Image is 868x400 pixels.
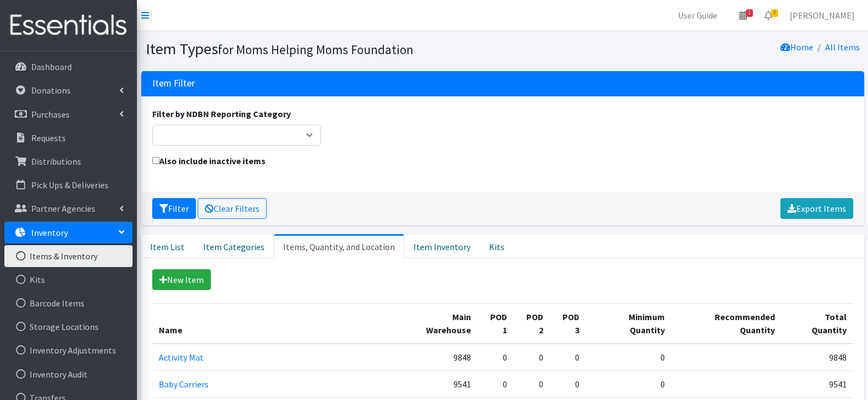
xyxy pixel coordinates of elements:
a: Baby Carriers [159,379,209,390]
p: Dashboard [31,61,72,72]
td: 9541 [400,370,478,397]
p: Requests [31,132,66,143]
p: Pick Ups & Deliveries [31,179,108,190]
p: Distributions [31,156,81,167]
img: HumanEssentials [4,7,133,44]
td: 0 [514,370,550,397]
a: Donations [4,79,133,101]
p: Purchases [31,109,70,120]
a: Requests [4,127,133,149]
td: 0 [550,370,586,397]
a: Clear Filters [198,198,267,219]
td: 0 [478,344,514,371]
p: Inventory [31,227,68,238]
a: Item Categories [194,234,274,258]
a: 3 [756,4,781,26]
a: All Items [825,42,860,53]
button: Filter [152,198,196,219]
a: Inventory Audit [4,363,133,385]
a: Items & Inventory [4,245,133,267]
a: User Guide [669,4,726,26]
label: Filter by NDBN Reporting Category [152,107,291,120]
th: POD 2 [514,303,550,344]
a: Partner Agencies [4,198,133,219]
a: Items, Quantity, and Location [274,234,404,258]
small: for Moms Helping Moms Foundation [218,42,413,57]
h1: Item Types [146,39,499,59]
a: Kits [480,234,514,258]
td: 9848 [400,344,478,371]
a: Item Inventory [404,234,480,258]
td: 0 [478,370,514,397]
span: 1 [746,9,753,17]
th: Recommended Quantity [671,303,781,344]
td: 0 [586,344,671,371]
th: Total Quantity [781,303,853,344]
a: Pick Ups & Deliveries [4,174,133,196]
th: Main Warehouse [400,303,478,344]
a: New Item [152,269,211,290]
th: Name [152,303,400,344]
a: Inventory Adjustments [4,339,133,361]
h3: Item Filter [152,78,195,89]
a: Item List [141,234,194,258]
th: POD 1 [478,303,514,344]
td: 0 [514,344,550,371]
td: 9541 [781,370,853,397]
th: Minimum Quantity [586,303,671,344]
label: Also include inactive items [152,154,266,167]
a: Barcode Items [4,292,133,314]
a: [PERSON_NAME] [781,4,864,26]
a: 1 [731,4,756,26]
span: 3 [771,9,778,17]
a: Kits [4,269,133,291]
th: POD 3 [550,303,586,344]
a: Storage Locations [4,316,133,338]
a: Dashboard [4,56,133,78]
a: Purchases [4,103,133,125]
p: Donations [31,85,71,96]
a: Activity Mat [159,352,204,363]
a: Export Items [780,198,853,219]
p: Partner Agencies [31,203,95,214]
a: Inventory [4,222,133,244]
td: 0 [550,344,586,371]
td: 9848 [781,344,853,371]
td: 0 [586,370,671,397]
a: Distributions [4,150,133,172]
a: Home [780,42,813,53]
input: Also include inactive items [152,157,159,164]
